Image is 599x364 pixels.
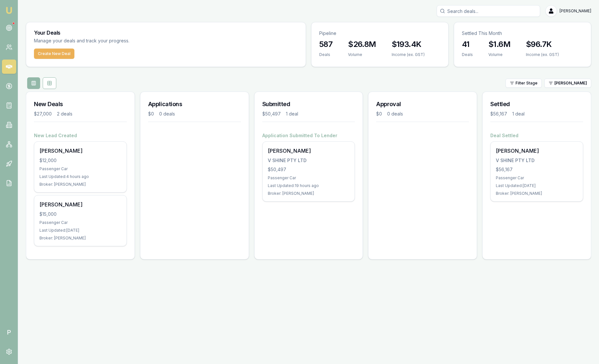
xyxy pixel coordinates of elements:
button: Create New Deal [34,49,74,59]
div: Last Updated: [DATE] [496,183,578,188]
div: $0 [376,111,382,117]
h3: New Deals [34,100,127,109]
div: Last Updated: [DATE] [39,228,121,233]
div: Passenger Car [268,175,350,181]
h3: $1.6M [488,39,510,50]
h3: Your Deals [34,30,298,35]
div: $56,167 [496,166,578,173]
div: [PERSON_NAME] [268,147,350,155]
div: $12,000 [39,157,121,164]
div: Passenger Car [496,175,578,181]
div: Deals [462,52,473,57]
span: [PERSON_NAME] [554,81,587,86]
div: Broker: [PERSON_NAME] [496,191,578,196]
div: Broker: [PERSON_NAME] [268,191,350,196]
p: Settled This Month [462,30,583,37]
h3: Approval [376,100,469,109]
span: P [2,325,16,339]
div: Broker: [PERSON_NAME] [39,182,121,187]
div: $0 [148,111,154,117]
span: [PERSON_NAME] [560,8,591,14]
div: [PERSON_NAME] [39,147,121,155]
div: 1 deal [286,111,298,117]
h3: 587 [319,39,332,50]
div: Volume [348,52,376,57]
div: 1 deal [512,111,525,117]
div: $27,000 [34,111,52,117]
img: emu-icon-u.png [5,6,13,14]
p: Manage your deals and track your progress. [34,37,200,45]
button: [PERSON_NAME] [544,79,591,88]
div: [PERSON_NAME] [496,147,578,155]
div: [PERSON_NAME] [39,201,121,208]
button: Filter Stage [506,79,542,88]
div: $56,167 [490,111,507,117]
div: $50,497 [268,166,350,173]
h3: Applications [148,100,241,109]
div: Income (ex. GST) [392,52,425,57]
span: Filter Stage [516,81,538,86]
h4: Application Submitted To Lender [262,132,355,139]
div: Broker: [PERSON_NAME] [39,236,121,241]
div: Last Updated: 19 hours ago [268,183,350,188]
p: Pipeline [319,30,441,37]
h3: $26.8M [348,39,376,50]
div: $50,497 [262,111,281,117]
h3: Settled [490,100,583,109]
div: Passenger Car [39,220,121,225]
h4: New Lead Created [34,132,127,139]
div: V SHINE PTY LTD [496,157,578,164]
div: Passenger Car [39,166,121,171]
div: V SHINE PTY LTD [268,157,350,164]
div: Volume [488,52,510,57]
div: Deals [319,52,332,57]
div: 2 deals [57,111,72,117]
h3: $96.7K [526,39,559,50]
div: 0 deals [387,111,403,117]
h3: 41 [462,39,473,50]
input: Search deals [437,5,540,17]
h3: $193.4K [392,39,425,50]
div: $15,000 [39,211,121,217]
div: 0 deals [159,111,175,117]
div: Last Updated: 4 hours ago [39,174,121,179]
div: Income (ex. GST) [526,52,559,57]
h3: Submitted [262,100,355,109]
h4: Deal Settled [490,132,583,139]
